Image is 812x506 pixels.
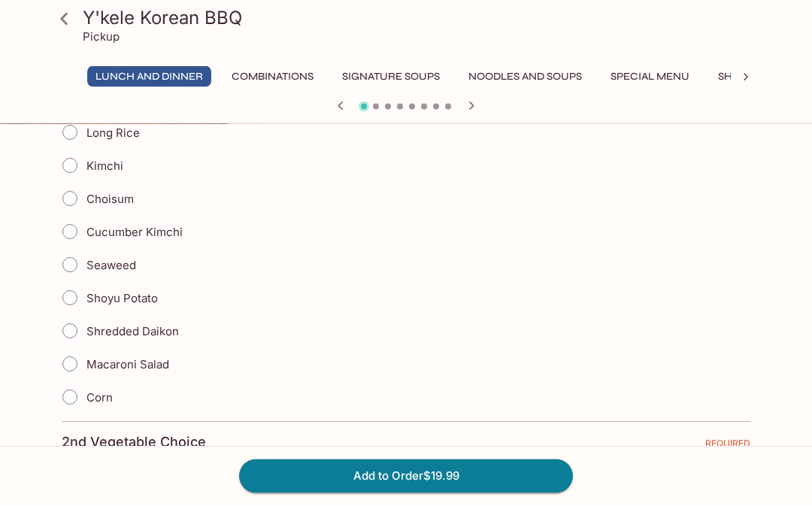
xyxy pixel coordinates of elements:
[86,391,113,405] span: Corn
[86,259,136,273] span: Seaweed
[83,6,755,29] h3: Y'kele Korean BBQ
[83,29,120,44] p: Pickup
[460,66,590,87] button: Noodles and Soups
[223,66,322,87] button: Combinations
[334,66,448,87] button: Signature Soups
[86,358,169,372] span: Macaroni Salad
[86,126,140,141] span: Long Rice
[602,66,698,87] button: Special Menu
[239,459,573,492] button: Add to Order$19.99
[86,226,183,240] span: Cucumber Kimchi
[86,159,123,174] span: Kimchi
[62,435,206,451] h4: 2nd Vegetable Choice
[705,438,750,456] span: REQUIRED
[87,66,211,87] button: Lunch and Dinner
[86,192,134,207] span: Choisum
[86,325,179,339] span: Shredded Daikon
[86,292,158,306] span: Shoyu Potato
